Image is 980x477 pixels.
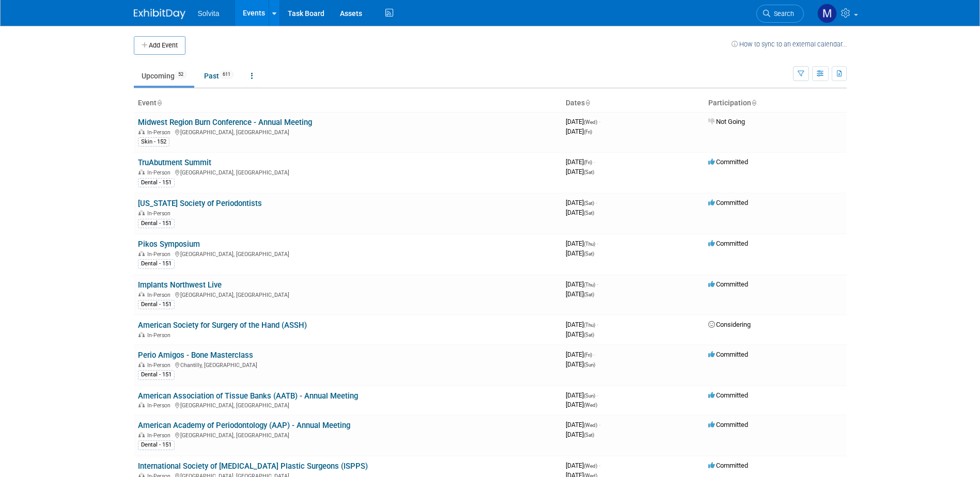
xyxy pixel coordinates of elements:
div: Dental - 151 [138,259,175,268]
span: (Sat) [584,210,594,216]
span: - [599,118,600,125]
th: Event [134,94,562,112]
a: Pikos Symposium [138,240,200,249]
a: How to sync to an external calendar... [732,40,847,48]
span: [DATE] [566,351,595,358]
span: (Thu) [584,241,595,247]
img: In-Person Event [138,210,145,215]
img: In-Person Event [138,402,145,407]
th: Participation [704,94,847,112]
span: In-Person [147,210,174,217]
span: Committed [708,199,748,206]
span: - [597,280,598,288]
span: [DATE] [566,249,594,257]
div: Chantilly, [GEOGRAPHIC_DATA] [138,360,557,369]
a: TruAbutment Summit [138,158,211,167]
a: Implants Northwest Live [138,280,222,290]
div: [GEOGRAPHIC_DATA], [GEOGRAPHIC_DATA] [138,168,557,176]
div: Dental - 151 [138,370,175,379]
span: (Wed) [584,119,597,125]
span: (Sat) [584,169,594,175]
span: [DATE] [566,118,600,125]
span: (Sat) [584,200,594,206]
span: (Thu) [584,282,595,288]
img: In-Person Event [138,292,145,297]
a: American Academy of Periodontology (AAP) - Annual Meeting [138,421,350,430]
span: (Sat) [584,432,594,438]
span: (Sat) [584,292,594,297]
a: [US_STATE] Society of Periodontists [138,199,262,208]
span: [DATE] [566,290,594,298]
span: [DATE] [566,168,594,176]
span: - [599,421,600,428]
span: [DATE] [566,431,594,438]
span: [DATE] [566,280,598,288]
a: American Association of Tissue Banks (AATB) - Annual Meeting [138,391,358,401]
span: In-Person [147,251,174,258]
span: - [599,462,600,469]
button: Add Event [134,36,185,55]
span: Not Going [708,118,745,125]
span: (Fri) [584,129,592,135]
img: In-Person Event [138,129,145,134]
span: In-Person [147,402,174,409]
span: - [597,240,598,247]
a: American Society for Surgery of the Hand (ASSH) [138,321,307,330]
span: [DATE] [566,391,598,399]
div: [GEOGRAPHIC_DATA], [GEOGRAPHIC_DATA] [138,290,557,298]
th: Dates [562,94,704,112]
span: Committed [708,421,748,428]
span: [DATE] [566,321,598,328]
span: 52 [175,71,186,78]
span: 611 [220,71,234,78]
span: - [594,158,595,166]
span: Committed [708,351,748,358]
img: Matthew Burns [817,4,837,23]
div: Skin - 152 [138,137,169,147]
span: (Fri) [584,160,592,165]
a: Search [756,5,804,23]
a: Sort by Participation Type [751,99,756,107]
span: [DATE] [566,240,598,247]
a: Sort by Start Date [585,99,590,107]
span: In-Person [147,432,174,439]
span: - [597,321,598,328]
span: [DATE] [566,128,592,135]
div: [GEOGRAPHIC_DATA], [GEOGRAPHIC_DATA] [138,431,557,439]
a: Midwest Region Burn Conference - Annual Meeting [138,118,312,127]
span: (Sun) [584,393,595,399]
img: In-Person Event [138,432,145,437]
span: [DATE] [566,462,600,469]
a: Upcoming52 [134,66,194,86]
div: [GEOGRAPHIC_DATA], [GEOGRAPHIC_DATA] [138,128,557,136]
div: [GEOGRAPHIC_DATA], [GEOGRAPHIC_DATA] [138,401,557,409]
span: Search [770,10,794,18]
span: Committed [708,158,748,166]
span: (Fri) [584,352,592,358]
span: Solvita [198,9,220,18]
span: [DATE] [566,330,594,338]
span: In-Person [147,292,174,298]
span: In-Person [147,332,174,339]
span: [DATE] [566,421,600,428]
a: Perio Amigos - Bone Masterclass [138,351,253,360]
span: Committed [708,462,748,469]
img: In-Person Event [138,332,145,337]
span: In-Person [147,362,174,369]
span: - [594,351,595,358]
span: In-Person [147,129,174,136]
span: (Sat) [584,251,594,257]
div: Dental - 151 [138,178,175,187]
img: In-Person Event [138,169,145,174]
span: [DATE] [566,209,594,216]
img: In-Person Event [138,362,145,367]
a: Sort by Event Name [157,99,162,107]
img: In-Person Event [138,251,145,256]
img: ExhibitDay [134,9,185,19]
span: Committed [708,280,748,288]
span: [DATE] [566,199,597,206]
span: - [596,199,597,206]
span: (Wed) [584,422,597,428]
span: Considering [708,321,751,328]
span: (Wed) [584,402,597,408]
